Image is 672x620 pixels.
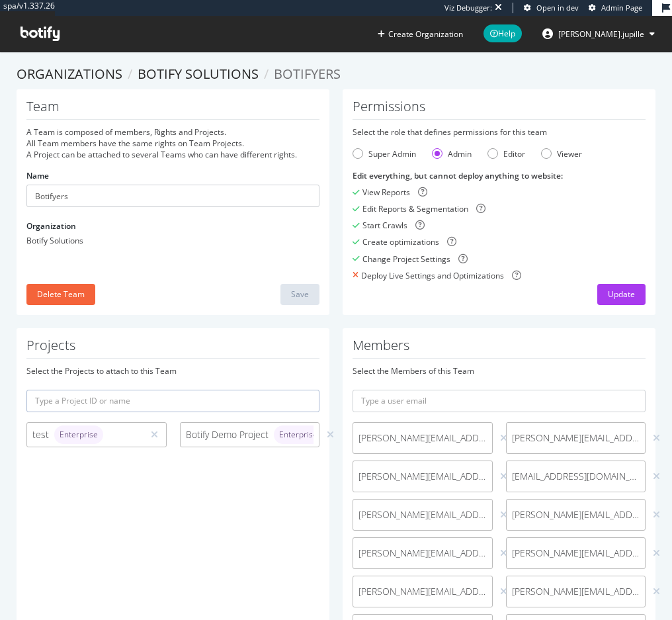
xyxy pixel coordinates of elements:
[358,470,487,483] span: [PERSON_NAME][EMAIL_ADDRESS][DOMAIN_NAME]
[17,65,122,83] a: Organizations
[524,3,579,13] a: Open in dev
[368,148,416,159] div: Super Admin
[32,425,138,444] div: test
[353,338,646,359] h1: Members
[358,431,487,445] span: [PERSON_NAME][EMAIL_ADDRESS][DOMAIN_NAME]
[26,284,95,305] button: Delete Team
[26,235,319,246] div: Botify Solutions
[483,24,522,42] span: Help
[362,253,450,265] div: Change Project Settings
[138,65,259,83] a: Botify Solutions
[597,284,646,305] button: Update
[541,148,582,159] div: Viewer
[448,148,472,159] div: Admin
[444,3,492,13] div: Viz Debugger:
[362,187,410,198] div: View Reports
[274,425,323,444] div: brand label
[291,288,309,300] div: Save
[432,148,472,159] div: Admin
[353,126,646,138] div: Select the role that defines permissions for this team
[26,185,319,207] input: Name
[17,65,655,84] ol: breadcrumbs
[26,365,319,376] div: Select the Projects to attach to this Team
[532,23,665,44] button: [PERSON_NAME].jupille
[279,431,317,439] span: Enterprise
[26,126,319,160] div: A Team is composed of members, Rights and Projects. All Team members have the same rights on Team...
[26,220,76,232] label: Organization
[358,508,487,521] span: [PERSON_NAME][EMAIL_ADDRESS][DOMAIN_NAME]
[557,148,582,159] div: Viewer
[377,28,464,40] button: Create Organization
[60,431,98,439] span: Enterprise
[362,203,468,214] div: Edit Reports & Segmentation
[353,148,416,159] div: Super Admin
[512,470,640,483] span: [EMAIL_ADDRESS][DOMAIN_NAME]
[353,170,646,181] div: Edit everything, but cannot deploy anything to website :
[362,236,439,247] div: Create optimizations
[589,3,642,13] a: Admin Page
[358,547,487,560] span: [PERSON_NAME][EMAIL_ADDRESS][DOMAIN_NAME]
[558,28,644,40] span: benjamin.jupille
[54,425,103,444] div: brand label
[280,284,319,305] button: Save
[26,338,319,359] h1: Projects
[608,288,635,300] div: Update
[274,65,341,83] span: Botifyers
[353,365,646,376] div: Select the Members of this Team
[512,508,640,521] span: [PERSON_NAME][EMAIL_ADDRESS][DOMAIN_NAME]
[512,585,640,598] span: [PERSON_NAME][EMAIL_ADDRESS][DOMAIN_NAME]
[186,425,314,444] div: Botify Demo Project
[512,547,640,560] span: [PERSON_NAME][EMAIL_ADDRESS][DOMAIN_NAME]
[26,390,319,412] input: Type a Project ID or name
[487,148,525,159] div: Editor
[601,3,642,13] span: Admin Page
[37,288,85,300] div: Delete Team
[358,585,487,598] span: [PERSON_NAME][EMAIL_ADDRESS][DOMAIN_NAME]
[353,99,646,120] h1: Permissions
[362,220,407,231] div: Start Crawls
[353,390,646,412] input: Type a user email
[26,170,49,181] label: Name
[26,99,319,120] h1: Team
[361,270,504,281] div: Deploy Live Settings and Optimizations
[503,148,525,159] div: Editor
[512,431,640,445] span: [PERSON_NAME][EMAIL_ADDRESS][DOMAIN_NAME]
[536,3,579,13] span: Open in dev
